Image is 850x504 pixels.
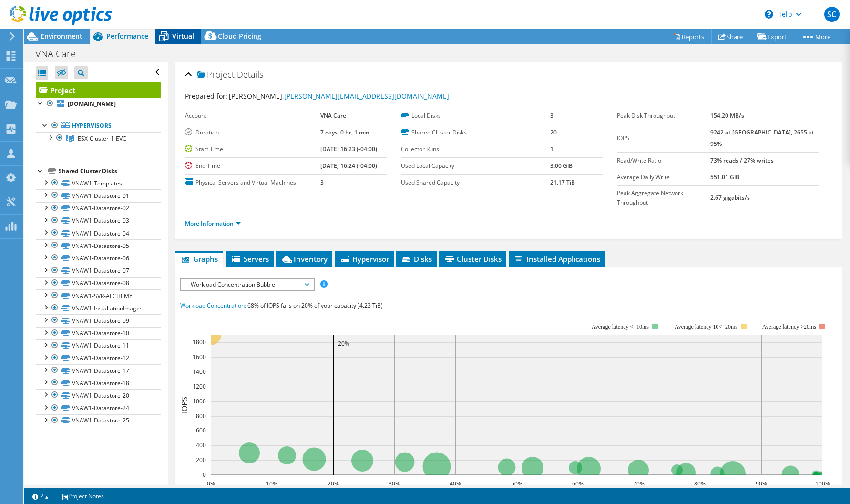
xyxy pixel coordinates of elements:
[196,456,206,464] text: 200
[36,98,161,110] a: [DOMAIN_NAME]
[756,480,767,488] text: 90%
[401,144,550,154] label: Collector Runs
[401,128,550,137] label: Shared Cluster Disks
[185,144,320,154] label: Start Time
[36,289,161,302] a: VNAW1-SVR-ALCHEMY
[36,402,161,414] a: VNAW1-Datastore-24
[185,92,227,101] label: Prepared for:
[193,397,206,405] text: 1000
[815,480,830,488] text: 100%
[550,178,575,186] b: 21.17 TiB
[36,377,161,389] a: VNAW1-Datastore-18
[617,156,710,165] label: Read/Write Ratio
[794,29,838,44] a: More
[185,219,241,227] a: More Information
[36,414,161,427] a: VNAW1-Datastore-25
[218,31,261,41] span: Cloud Pricing
[339,254,389,264] span: Hypervisor
[675,323,737,330] tspan: Average latency 10<=20ms
[179,396,190,413] text: IOPS
[401,161,550,171] label: Used Local Capacity
[401,111,550,121] label: Local Disks
[710,128,814,148] b: 9242 at [GEOGRAPHIC_DATA], 2655 at 95%
[320,162,377,170] b: [DATE] 16:24 (-04:00)
[710,194,750,202] b: 2.67 gigabits/s
[207,480,215,488] text: 0%
[193,353,206,361] text: 1600
[237,69,263,80] span: Details
[203,471,206,479] text: 0
[765,10,773,19] svg: \n
[511,480,522,488] text: 50%
[338,339,349,348] text: 20%
[185,111,320,121] label: Account
[550,112,553,120] b: 3
[196,426,206,434] text: 600
[196,412,206,420] text: 800
[36,364,161,377] a: VNAW1-Datastore-17
[185,178,320,187] label: Physical Servers and Virtual Machines
[59,165,161,177] div: Shared Cluster Disks
[193,368,206,376] text: 1400
[55,490,111,502] a: Project Notes
[711,29,750,44] a: Share
[617,188,710,207] label: Peak Aggregate Network Throughput
[36,339,161,352] a: VNAW1-Datastore-11
[36,202,161,215] a: VNAW1-Datastore-02
[36,389,161,401] a: VNAW1-Datastore-20
[320,112,346,120] b: VNA Care
[633,480,645,488] text: 70%
[284,92,449,101] a: [PERSON_NAME][EMAIL_ADDRESS][DOMAIN_NAME]
[824,7,840,22] span: SC
[36,120,161,132] a: Hypervisors
[185,161,320,171] label: End Time
[36,239,161,252] a: VNAW1-Datastore-05
[444,254,502,264] span: Cluster Disks
[401,254,432,264] span: Disks
[172,31,194,41] span: Virtual
[389,480,400,488] text: 30%
[36,352,161,364] a: VNAW1-Datastore-12
[193,338,206,346] text: 1800
[185,128,320,137] label: Duration
[36,227,161,239] a: VNAW1-Datastore-04
[31,49,91,59] h1: VNA Care
[328,480,339,488] text: 20%
[710,112,744,120] b: 154.20 MB/s
[186,279,308,290] span: Workload Concentration Bubble
[550,145,553,153] b: 1
[36,177,161,189] a: VNAW1-Templates
[36,314,161,327] a: VNAW1-Datastore-09
[36,277,161,289] a: VNAW1-Datastore-08
[36,265,161,277] a: VNAW1-Datastore-07
[281,254,328,264] span: Inventory
[710,173,739,181] b: 551.01 GiB
[666,29,712,44] a: Reports
[617,111,710,121] label: Peak Disk Throughput
[320,128,369,136] b: 7 days, 0 hr, 1 min
[572,480,584,488] text: 60%
[36,215,161,227] a: VNAW1-Datastore-03
[617,173,710,182] label: Average Daily Write
[550,128,557,136] b: 20
[750,29,794,44] a: Export
[36,82,161,98] a: Project
[193,382,206,391] text: 1200
[36,302,161,314] a: VNAW1-InstallationImages
[78,134,126,143] span: ESX-Cluster-1-EVC
[180,301,246,309] span: Workload Concentration:
[68,100,116,108] b: [DOMAIN_NAME]
[197,70,235,80] span: Project
[550,162,573,170] b: 3.00 GiB
[320,145,377,153] b: [DATE] 16:23 (-04:00)
[320,178,324,186] b: 3
[36,132,161,144] a: ESX-Cluster-1-EVC
[26,490,55,502] a: 2
[231,254,269,264] span: Servers
[229,92,449,101] span: [PERSON_NAME],
[762,323,816,330] text: Average latency >20ms
[401,178,550,187] label: Used Shared Capacity
[41,31,82,41] span: Environment
[36,252,161,264] a: VNAW1-Datastore-06
[36,189,161,202] a: VNAW1-Datastore-01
